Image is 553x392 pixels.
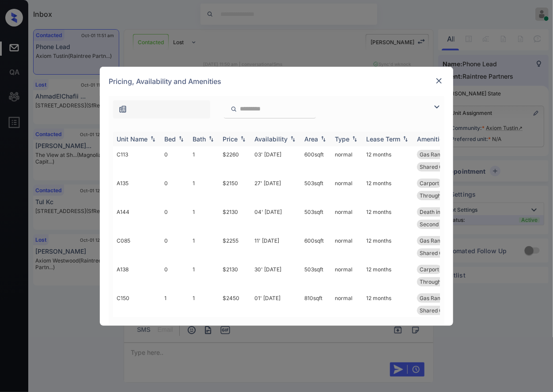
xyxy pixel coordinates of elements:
[118,105,127,114] img: icon-zuma
[363,232,413,261] td: 12 months
[331,261,363,290] td: normal
[161,146,189,175] td: 0
[113,146,161,175] td: C113
[219,290,251,319] td: $2450
[301,175,331,204] td: 503 sqft
[420,295,447,301] span: Gas Range
[189,261,219,290] td: 1
[363,175,413,204] td: 12 months
[420,221,453,228] span: Second Floor
[363,261,413,290] td: 12 months
[417,135,447,143] div: Amenities
[113,204,161,232] td: A144
[251,175,301,204] td: 27' [DATE]
[301,261,331,290] td: 503 sqft
[193,135,206,143] div: Bath
[420,192,465,199] span: Throughout Plan...
[420,278,465,285] span: Throughout Plan...
[164,135,176,143] div: Bed
[435,76,443,85] img: close
[420,307,458,314] span: Shared Garage
[401,136,410,142] img: sorting
[331,175,363,204] td: normal
[420,180,439,186] span: Carport
[219,204,251,232] td: $2130
[148,136,157,142] img: sorting
[331,204,363,232] td: normal
[420,209,452,215] span: Death in Unit
[189,175,219,204] td: 1
[432,102,442,112] img: icon-zuma
[420,266,439,273] span: Carport
[161,261,189,290] td: 0
[113,232,161,261] td: C085
[301,290,331,319] td: 810 sqft
[254,135,288,143] div: Availability
[207,136,216,142] img: sorting
[189,204,219,232] td: 1
[161,232,189,261] td: 0
[335,135,349,143] div: Type
[420,250,458,256] span: Shared Garage
[251,204,301,232] td: 04' [DATE]
[366,135,400,143] div: Lease Term
[161,204,189,232] td: 0
[189,146,219,175] td: 1
[189,232,219,261] td: 1
[319,136,328,142] img: sorting
[219,146,251,175] td: $2260
[251,146,301,175] td: 03' [DATE]
[219,232,251,261] td: $2255
[301,232,331,261] td: 600 sqft
[113,175,161,204] td: A135
[331,232,363,261] td: normal
[239,136,247,142] img: sorting
[177,136,186,142] img: sorting
[113,290,161,319] td: C150
[251,290,301,319] td: 01' [DATE]
[161,175,189,204] td: 0
[363,204,413,232] td: 12 months
[117,135,148,143] div: Unit Name
[288,136,297,142] img: sorting
[350,136,359,142] img: sorting
[301,146,331,175] td: 600 sqft
[219,175,251,204] td: $2150
[219,261,251,290] td: $2130
[231,105,237,113] img: icon-zuma
[363,146,413,175] td: 12 months
[331,146,363,175] td: normal
[251,232,301,261] td: 11' [DATE]
[251,261,301,290] td: 30' [DATE]
[301,204,331,232] td: 503 sqft
[420,164,458,170] span: Shared Garage
[420,151,447,158] span: Gas Range
[113,261,161,290] td: A138
[363,290,413,319] td: 12 months
[100,67,453,96] div: Pricing, Availability and Amenities
[161,290,189,319] td: 1
[420,237,447,244] span: Gas Range
[304,135,318,143] div: Area
[189,290,219,319] td: 1
[223,135,238,143] div: Price
[331,290,363,319] td: normal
